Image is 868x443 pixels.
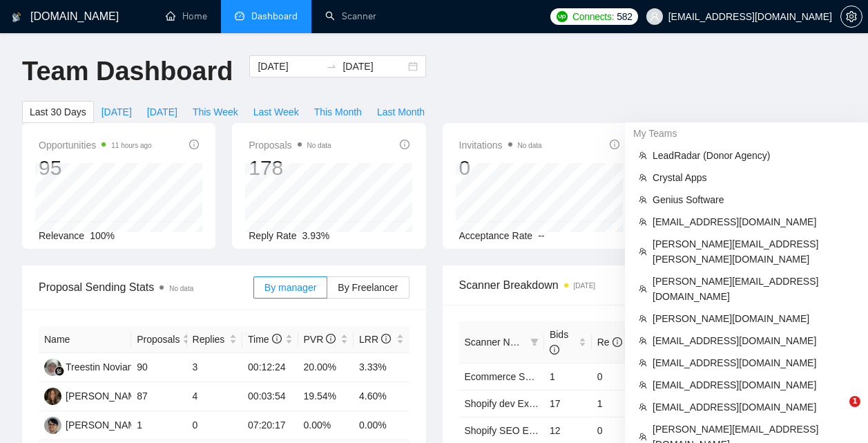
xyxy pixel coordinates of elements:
span: 3.93% [302,230,330,241]
span: By Freelancer [338,282,398,293]
span: [PERSON_NAME][EMAIL_ADDRESS][PERSON_NAME][DOMAIN_NAME] [653,236,854,267]
td: 3.33% [354,353,409,382]
div: Treestin Noviantini [66,359,145,375]
span: to [326,61,337,72]
button: This Month [307,101,369,123]
td: 4.60% [354,382,409,411]
span: team [639,337,647,345]
span: Opportunities [39,137,152,153]
span: filter [530,338,539,346]
span: Proposals [137,332,180,347]
img: gigradar-bm.png [55,366,64,376]
time: 11 hours ago [111,142,151,149]
span: filter [528,332,541,352]
span: By manager [264,282,316,293]
span: No data [169,285,193,292]
span: info-circle [272,334,282,343]
a: TNTreestin Noviantini [44,361,145,372]
span: Last Week [253,104,299,120]
span: team [639,218,647,226]
span: 1 [849,396,860,407]
span: [DATE] [147,104,177,120]
td: 00:03:54 [242,382,298,411]
span: -- [538,230,544,241]
iframe: Intercom live chat [821,396,854,429]
span: [PERSON_NAME][DOMAIN_NAME] [653,311,854,326]
span: Scanner Breakdown [459,276,830,294]
td: 90 [131,353,186,382]
img: logo [12,6,21,28]
button: [DATE] [139,101,185,123]
span: team [639,285,647,293]
span: Relevance [39,230,84,241]
span: No data [307,142,331,149]
td: 17 [544,390,592,417]
span: Bids [550,329,568,355]
span: Crystal Apps [653,170,854,185]
th: Replies [187,326,242,353]
td: 0 [592,363,639,390]
span: This Week [193,104,238,120]
a: homeHome [166,10,207,22]
td: 1 [592,390,639,417]
img: VK [44,417,61,434]
span: info-circle [610,140,619,149]
span: team [639,314,647,323]
span: team [639,151,647,160]
span: LRR [359,334,391,345]
td: 19.54% [298,382,354,411]
button: setting [840,6,862,28]
div: [PERSON_NAME] [66,417,145,433]
span: Acceptance Rate [459,230,533,241]
span: LeadRadar (Donor Agency) [653,148,854,163]
span: Replies [193,332,226,347]
span: info-circle [550,345,559,355]
img: AM [44,388,61,405]
div: 178 [249,155,331,181]
input: Start date [258,59,320,74]
input: End date [343,59,405,74]
span: [PERSON_NAME][EMAIL_ADDRESS][DOMAIN_NAME] [653,274,854,304]
button: Last Week [246,101,307,123]
span: This Month [314,104,362,120]
span: 582 [617,9,632,24]
time: [DATE] [574,282,595,290]
span: [EMAIL_ADDRESS][DOMAIN_NAME] [653,355,854,370]
img: TN [44,359,61,376]
div: [PERSON_NAME] [66,388,145,404]
span: Genius Software [653,192,854,207]
span: Reply Rate [249,230,296,241]
span: team [639,381,647,389]
span: Connects: [572,9,614,24]
span: setting [841,11,862,22]
td: 0.00% [354,411,409,440]
button: This Week [185,101,246,123]
span: info-circle [326,334,336,343]
span: team [639,247,647,256]
span: team [639,403,647,411]
span: Re [597,337,622,348]
button: Last 30 Days [22,101,94,123]
td: 4 [187,382,242,411]
span: Last 30 Days [30,104,86,120]
a: searchScanner [325,10,376,22]
span: Dashboard [251,10,298,22]
div: My Teams [625,122,868,144]
a: setting [840,11,862,22]
td: 3 [187,353,242,382]
div: 0 [459,155,542,181]
span: team [639,173,647,182]
span: team [639,196,647,204]
span: info-circle [613,337,622,347]
button: [DATE] [94,101,139,123]
td: 0.00% [298,411,354,440]
td: 0 [187,411,242,440]
span: [EMAIL_ADDRESS][DOMAIN_NAME] [653,333,854,348]
span: [EMAIL_ADDRESS][DOMAIN_NAME] [653,399,854,415]
button: Last Month [369,101,432,123]
div: 95 [39,155,152,181]
span: PVR [304,334,336,345]
span: Proposal Sending Stats [39,279,253,296]
td: 87 [131,382,186,411]
span: 100% [90,230,115,241]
